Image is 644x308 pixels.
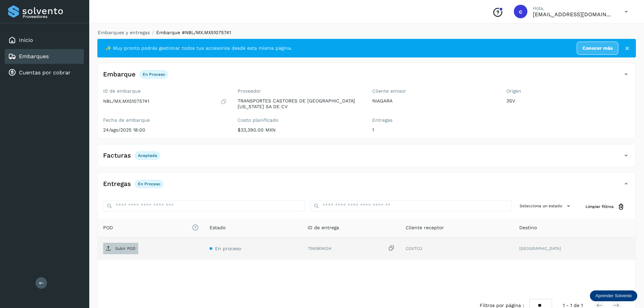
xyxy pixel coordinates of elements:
button: Subir POD [103,243,138,254]
label: Origen [506,88,630,94]
p: cuentasespeciales8_met@castores.com.mx [533,11,614,18]
label: Cliente emisor [372,88,496,94]
div: Inicio [5,33,84,48]
a: Embarques y entregas [98,30,150,35]
label: Fecha de embarque [103,117,227,123]
div: Embarques [5,49,84,64]
div: Aprender Solvento [590,290,637,301]
div: FacturasAceptada [98,150,636,167]
p: TRANSPORTES CASTORES DE [GEOGRAPHIC_DATA][US_STATE] SA DE CV [238,98,361,110]
p: En proceso [143,72,165,77]
p: NBL/MX.MX51075741 [103,98,149,104]
p: Aprender Solvento [595,293,632,299]
p: $33,390.00 MXN [238,127,361,133]
p: Aceptada [138,153,157,158]
label: Entregas [372,117,496,123]
button: Limpiar filtros [580,200,630,213]
a: Conocer más [577,42,618,55]
p: Subir POD [115,246,136,251]
a: Embarques [19,53,49,60]
span: ✨ Muy pronto podrás gestionar todos tus accesorios desde esta misma página. [105,45,292,52]
button: Selecciona un estado [517,200,575,212]
span: Estado [210,224,225,231]
p: En proceso [138,182,160,186]
nav: breadcrumb [97,29,636,36]
p: 1 [372,127,496,133]
a: Inicio [19,37,33,43]
div: EntregasEn proceso [98,178,636,195]
label: Proveedor [238,88,361,94]
div: 7560804024 [308,245,395,252]
span: POD [103,224,199,231]
label: Costo planificado [238,117,361,123]
td: [GEOGRAPHIC_DATA] [514,237,636,260]
h4: Embarque [103,71,136,78]
p: 24/ago/2025 18:00 [103,127,227,133]
p: 3SV [506,98,630,104]
span: Cliente receptor [406,224,444,231]
span: Limpiar filtros [586,204,614,210]
span: Destino [519,224,537,231]
span: ID de entrega [308,224,339,231]
p: Hola, [533,5,614,11]
h4: Facturas [103,152,131,160]
label: ID de embarque [103,88,227,94]
a: Cuentas por cobrar [19,69,71,76]
td: COSTCO [400,237,514,260]
p: Proveedores [23,14,81,19]
p: NIAGARA [372,98,496,104]
span: Embarque #NBL/MX.MX51075741 [156,30,231,35]
span: En proceso [215,246,241,251]
div: Cuentas por cobrar [5,65,84,80]
h4: Entregas [103,180,131,188]
div: EmbarqueEn proceso [98,69,636,86]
